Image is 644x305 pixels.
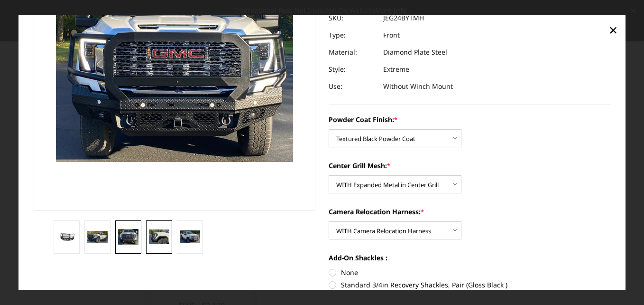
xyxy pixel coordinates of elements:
[118,229,138,245] img: 2024-2026 GMC 2500-3500 - FT Series - Extreme Front Bumper
[383,10,424,27] dd: JEG24BYTMH
[329,207,611,217] label: Camera Relocation Harness:
[609,19,617,40] span: ×
[329,161,611,171] label: Center Grill Mesh:
[56,232,77,242] img: 2024-2026 GMC 2500-3500 - FT Series - Extreme Front Bumper
[329,44,376,61] dt: Material:
[329,61,376,78] dt: Style:
[329,115,611,125] label: Powder Coat Finish:
[180,231,200,243] img: 2024-2026 GMC 2500-3500 - FT Series - Extreme Front Bumper
[383,44,447,61] dd: Diamond Plate Steel
[383,61,409,78] dd: Extreme
[606,22,621,38] a: Close
[383,78,453,95] dd: Without Winch Mount
[329,280,611,290] label: Standard 3/4in Recovery Shackles, Pair (Gloss Black )
[383,27,400,44] dd: Front
[329,10,376,27] dt: SKU:
[329,268,611,278] label: None
[87,231,108,243] img: 2024-2026 GMC 2500-3500 - FT Series - Extreme Front Bumper
[329,253,611,263] label: Add-On Shackles :
[149,229,169,245] img: 2024-2026 GMC 2500-3500 - FT Series - Extreme Front Bumper
[329,27,376,44] dt: Type:
[329,78,376,95] dt: Use:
